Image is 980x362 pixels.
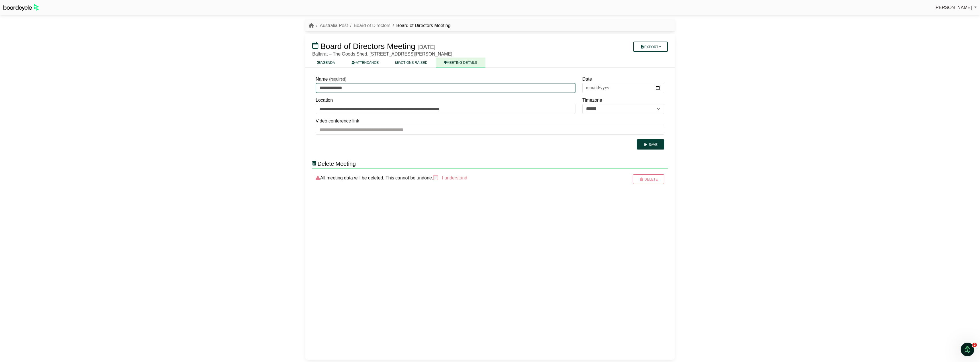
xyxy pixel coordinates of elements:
label: Location [316,97,333,104]
label: Name [316,75,328,83]
span: 2 [972,343,977,347]
button: Save [637,139,664,150]
label: Timezone [582,97,602,104]
div: All meeting data will be deleted. This cannot be undone. [312,174,609,184]
iframe: Intercom live chat [961,343,974,356]
nav: breadcrumb [309,22,450,29]
label: Date [582,75,592,83]
a: ACTIONS RAISED [387,58,436,68]
a: AGENDA [309,58,343,68]
a: Australia Post [320,23,348,28]
a: Board of Directors [354,23,391,28]
small: (required) [329,77,346,81]
span: Board of Directors Meeting [320,42,415,51]
button: Delete [633,174,664,184]
div: [DATE] [418,44,436,50]
a: [PERSON_NAME] [934,4,977,11]
button: Export [633,42,668,52]
a: MEETING DETAILS [436,58,485,68]
label: Video conference link [316,117,359,125]
li: Board of Directors Meeting [391,22,451,29]
span: [PERSON_NAME] [934,5,972,10]
label: I understand [441,174,467,182]
a: ATTENDANCE [343,58,387,68]
span: Delete Meeting [317,161,356,167]
span: Ballarat – The Goods Shed, [STREET_ADDRESS][PERSON_NAME] [312,52,452,56]
img: BoardcycleBlackGreen-aaafeed430059cb809a45853b8cf6d952af9d84e6e89e1f1685b34bfd5cb7d64.svg [3,4,39,11]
